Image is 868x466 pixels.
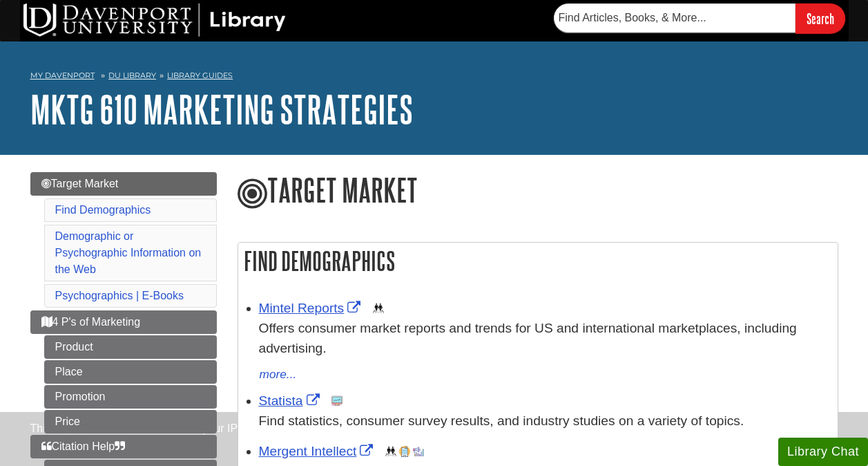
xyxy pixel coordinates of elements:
img: Demographics [385,446,396,457]
a: Library Guides [167,71,233,80]
a: DU Library [108,71,156,80]
a: Promotion [44,385,217,409]
button: more... [259,365,298,384]
a: Product [44,335,217,359]
input: Find Articles, Books, & More... [554,3,795,32]
a: Citation Help [30,435,217,458]
img: DU Library [23,3,286,37]
a: MKTG 610 Marketing Strategies [30,88,413,131]
p: Find statistics, consumer survey results, and industry studies on a variety of topics. [259,411,831,431]
h1: Target Market [238,172,838,211]
span: Target Market [41,178,119,189]
span: 4 P's of Marketing [41,316,141,328]
a: Demographic or Psychographic Information on the Web [55,230,202,275]
a: My Davenport [30,70,95,82]
a: Link opens in new window [259,444,377,458]
nav: breadcrumb [30,66,838,88]
img: Company Information [399,446,410,457]
p: Offers consumer market reports and trends for US and international marketplaces, including advert... [259,319,831,359]
form: Searches DU Library's articles, books, and more [554,3,845,33]
a: Link opens in new window [259,301,365,315]
span: Citation Help [41,440,126,452]
img: Industry Report [413,446,424,457]
a: Find Demographics [55,204,151,216]
button: Library Chat [778,438,868,466]
a: 4 P's of Marketing [30,310,217,334]
a: Psychographics | E-Books [55,290,184,301]
img: Statistics [331,395,343,407]
a: Price [44,410,217,434]
a: Place [44,360,217,384]
h2: Find Demographics [238,243,838,279]
input: Search [795,3,845,33]
a: Link opens in new window [259,393,323,408]
img: Demographics [373,303,384,314]
a: Target Market [30,172,217,196]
